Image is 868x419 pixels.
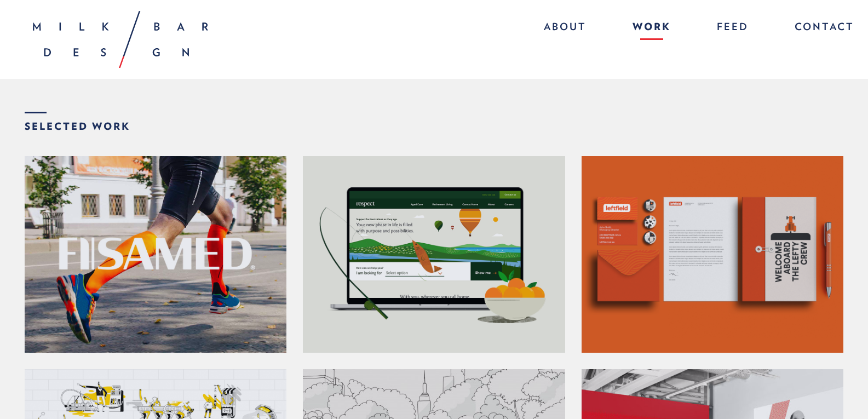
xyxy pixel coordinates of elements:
[533,16,597,40] a: About
[622,16,682,40] a: Work
[784,16,854,40] a: Contact
[25,112,130,131] strong: Selected Work
[706,16,760,40] a: Feed
[33,11,208,68] img: Milk Bar Design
